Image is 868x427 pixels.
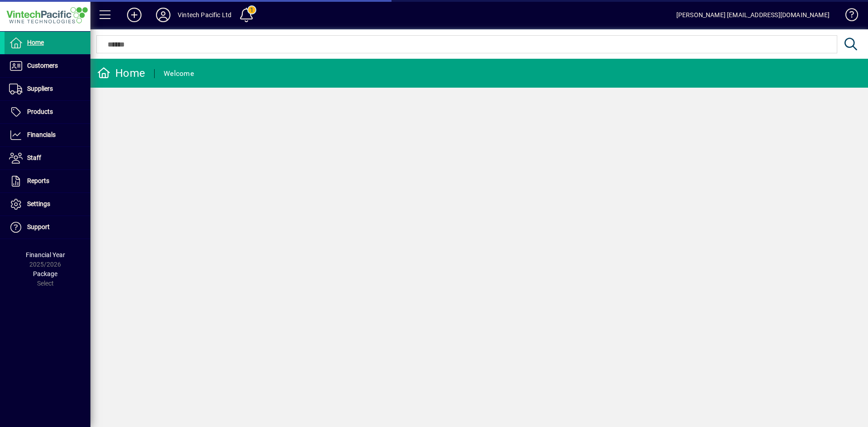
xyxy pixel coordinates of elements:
a: Support [5,216,90,239]
div: Welcome [164,66,194,81]
span: Package [33,270,57,277]
span: Products [27,108,53,115]
a: Staff [5,147,90,169]
span: Financials [27,131,56,138]
a: Customers [5,55,90,77]
span: Suppliers [27,85,53,92]
a: Suppliers [5,78,90,100]
div: Vintech Pacific Ltd [178,8,231,22]
div: [PERSON_NAME] [EMAIL_ADDRESS][DOMAIN_NAME] [676,8,830,22]
span: Reports [27,177,49,184]
span: Customers [27,62,58,69]
a: Knowledge Base [839,2,857,31]
div: Home [97,66,145,80]
span: Home [27,39,44,46]
span: Staff [27,154,41,161]
button: Profile [149,7,178,23]
button: Add [120,7,149,23]
span: Financial Year [26,251,65,258]
a: Products [5,101,90,123]
a: Reports [5,170,90,192]
span: Support [27,223,50,230]
a: Settings [5,193,90,216]
a: Financials [5,124,90,146]
span: Settings [27,200,50,207]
